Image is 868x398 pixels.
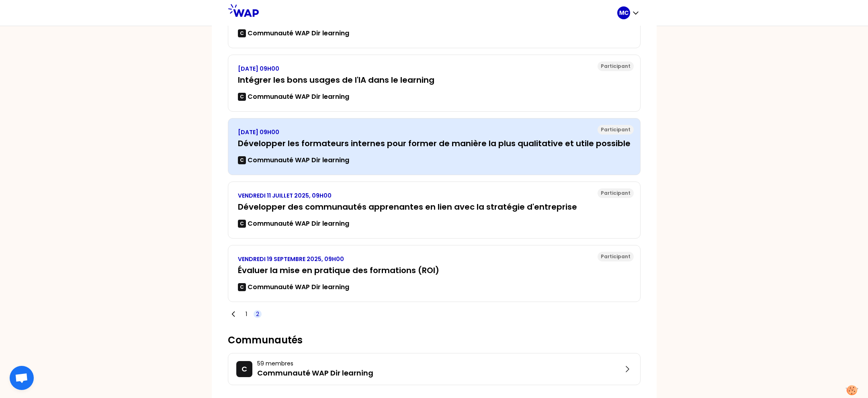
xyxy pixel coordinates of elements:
p: Communauté WAP Dir learning [248,219,349,229]
a: Ouvrir le chat [10,366,34,390]
h3: Développer les formateurs internes pour former de manière la plus qualitative et utile possible [238,138,631,149]
p: 59 membres [257,359,622,367]
p: VENDREDI 19 SEPTEMBRE 2025, 09H00 [238,255,631,263]
p: C [240,284,244,290]
p: Communauté WAP Dir learning [248,155,349,165]
span: 2 [256,310,259,318]
p: MC [619,9,628,17]
button: MC [617,6,640,19]
p: C [240,157,244,163]
a: VENDREDI 19 SEPTEMBRE 2025, 09H00Évaluer la mise en pratique des formations (ROI)CCommunauté WAP ... [238,255,631,292]
p: C [240,94,244,100]
h3: Intégrer les bons usages de l'IA dans le learning [238,74,631,86]
p: Communauté WAP Dir learning [248,92,349,102]
p: [DATE] 09H00 [238,65,631,73]
a: VENDREDI 11 JUILLET 2025, 09H00Développer des communautés apprenantes en lien avec la stratégie d... [238,192,631,229]
div: Participant [598,125,634,135]
p: C [240,30,244,37]
p: Communauté WAP Dir learning [257,367,622,379]
p: Communauté WAP Dir learning [248,29,349,38]
h2: Communautés [228,334,641,347]
div: Participant [598,252,634,261]
a: [DATE] 09H00Développer les formateurs internes pour former de manière la plus qualitative et util... [238,128,631,165]
h3: Évaluer la mise en pratique des formations (ROI) [238,265,631,276]
span: 1 [246,310,247,318]
div: Participant [598,61,634,71]
p: C [242,363,247,375]
p: Communauté WAP Dir learning [248,282,349,292]
p: VENDREDI 11 JUILLET 2025, 09H00 [238,192,631,200]
h3: Développer des communautés apprenantes en lien avec la stratégie d'entreprise [238,201,631,212]
div: Participant [598,188,634,198]
p: [DATE] 09H00 [238,128,631,136]
a: [DATE] 09H00Intégrer les bons usages de l'IA dans le learningCCommunauté WAP Dir learning [238,65,631,102]
p: C [240,220,244,227]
